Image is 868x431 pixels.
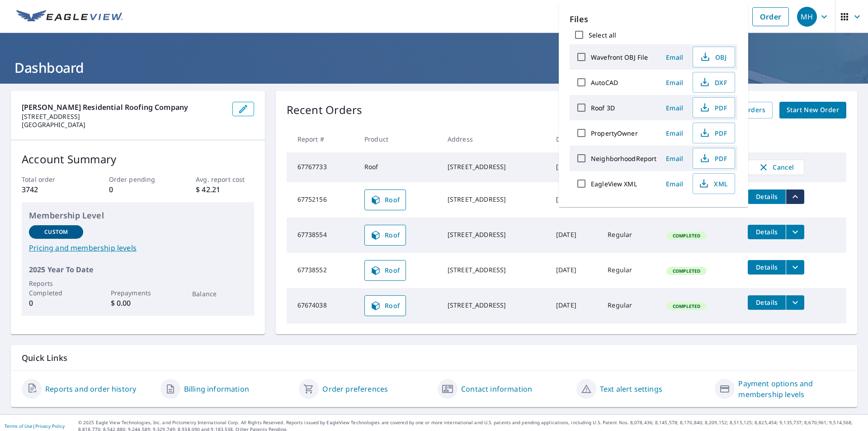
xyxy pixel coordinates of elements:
button: PDF [693,148,735,169]
span: Details [753,298,780,307]
p: Account Summary [22,151,254,167]
button: Email [660,177,689,191]
div: [STREET_ADDRESS] [448,230,542,239]
p: Membership Level [29,209,247,222]
label: Select all [589,31,616,39]
span: Email [664,129,685,137]
img: EV Logo [16,10,123,24]
p: Balance [192,289,246,298]
button: Cancel [748,160,804,175]
td: Roof [357,152,440,182]
p: | [5,423,65,429]
button: Email [660,76,689,90]
a: Reports and order history [45,384,136,394]
p: [STREET_ADDRESS] [22,113,225,121]
td: 67752156 [287,182,357,218]
td: Regular [600,253,659,288]
td: 67674038 [287,288,357,323]
span: Email [664,78,685,87]
p: Avg. report cost [196,175,254,184]
button: DXF [693,72,735,93]
span: OBJ [698,52,727,62]
a: Order [752,7,789,26]
th: Address [440,126,549,152]
span: Email [664,53,685,62]
p: Quick Links [22,352,846,364]
p: Total order [22,175,80,184]
label: PropertyOwner [591,129,638,137]
span: XML [698,178,727,189]
div: [STREET_ADDRESS] [448,195,542,204]
span: Roof [370,300,400,311]
span: Completed [667,268,706,274]
span: Completed [667,303,706,309]
a: Roof [364,295,406,316]
label: AutoCAD [591,78,618,87]
button: Email [660,101,689,115]
button: XML [693,173,735,194]
span: Email [664,154,685,163]
span: Details [753,263,780,271]
button: OBJ [693,47,735,67]
label: Roof 3D [591,104,615,112]
p: 2025 Year To Date [29,264,247,275]
div: [STREET_ADDRESS] [448,162,542,171]
label: NeighborhoodReport [591,154,656,163]
span: Details [753,192,780,201]
button: detailsBtn-67738554 [748,225,786,239]
button: filesDropdownBtn-67738552 [786,260,804,275]
a: Roof [364,225,406,246]
td: 67767733 [287,152,357,182]
td: 67738554 [287,218,357,253]
a: Contact information [461,384,532,394]
p: Files [570,13,737,25]
p: [GEOGRAPHIC_DATA] [22,121,225,129]
a: Start New Order [779,102,846,118]
a: Roof [364,260,406,281]
a: Pricing and membership levels [29,242,247,253]
p: $ 42.21 [196,184,254,195]
td: [DATE] [549,218,600,253]
span: Start New Order [787,104,839,116]
span: Roof [370,194,400,205]
td: [DATE] [549,152,600,182]
button: detailsBtn-67674038 [748,295,786,310]
th: Product [357,126,440,152]
span: Email [664,180,685,188]
button: detailsBtn-67738552 [748,260,786,275]
button: PDF [693,123,735,143]
label: EagleView XML [591,180,637,188]
p: Reports Completed [29,279,83,298]
button: filesDropdownBtn-67738554 [786,225,804,239]
p: 0 [29,298,83,308]
p: [PERSON_NAME] Residential Roofing Company [22,102,225,113]
h1: Dashboard [11,58,857,77]
td: 67738552 [287,253,357,288]
td: [DATE] [549,288,600,323]
th: Report # [287,126,357,152]
span: Email [664,104,685,112]
button: filesDropdownBtn-67752156 [786,189,804,204]
p: 0 [109,184,167,195]
p: Custom [44,228,68,236]
a: Text alert settings [600,384,662,394]
td: Regular [600,288,659,323]
label: Wavefront OBJ File [591,53,648,62]
button: Email [660,152,689,166]
p: $ 0.00 [111,298,165,308]
button: detailsBtn-67752156 [748,189,786,204]
span: Completed [667,232,706,239]
td: [DATE] [549,182,600,218]
button: PDF [693,97,735,118]
a: Terms of Use [5,423,33,429]
span: DXF [698,77,727,88]
span: PDF [698,153,727,164]
button: Email [660,126,689,140]
div: MH [797,7,817,27]
td: [DATE] [549,253,600,288]
span: Details [753,227,780,236]
a: Payment options and membership levels [738,378,846,400]
span: Roof [370,265,400,276]
span: PDF [698,128,727,138]
a: Roof [364,189,406,210]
